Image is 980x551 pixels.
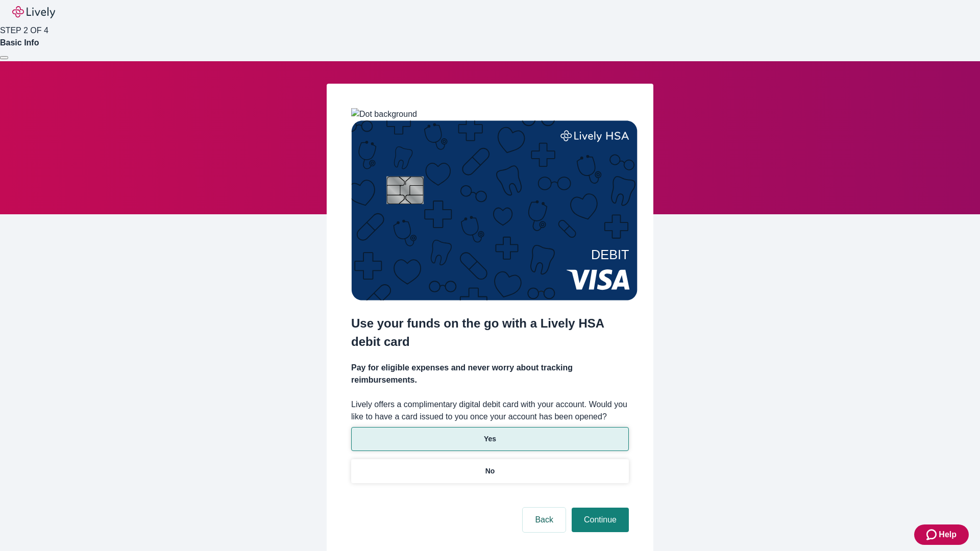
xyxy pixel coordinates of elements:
[485,466,495,477] p: No
[351,120,638,300] img: Debit card
[12,6,55,18] img: Lively
[351,398,629,423] label: Lively offers a complimentary digital debit card with your account. Would you like to have a card...
[351,108,417,120] img: Dot background
[939,529,957,541] span: Help
[523,508,566,532] button: Back
[351,459,629,483] button: No
[484,434,496,444] p: Yes
[914,524,969,545] button: Zendesk support iconHelp
[351,314,629,351] h2: Use your funds on the go with a Lively HSA debit card
[351,362,629,386] h4: Pay for eligible expenses and never worry about tracking reimbursements.
[926,529,939,541] svg: Zendesk support icon
[351,427,629,451] button: Yes
[572,508,629,532] button: Continue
